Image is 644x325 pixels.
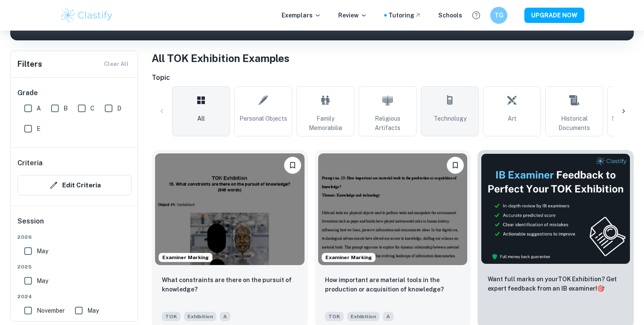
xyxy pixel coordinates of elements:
span: A [37,104,41,113]
h1: All TOK Exhibition Examples [152,51,634,66]
p: What constraints are there on the pursuit of knowledge? [162,275,298,294]
span: Art [508,114,517,123]
span: D [117,104,121,113]
span: 2024 [17,293,132,300]
p: Want full marks on your TOK Exhibition ? Get expert feedback from an IB examiner! [488,274,624,293]
span: Personal Objects [239,114,287,123]
span: Religious Artifacts [362,114,413,133]
span: E [37,124,40,133]
button: Help and Feedback [469,8,483,23]
a: Tutoring [388,11,421,20]
span: Historical Documents [549,114,599,133]
img: TOK Exhibition example thumbnail: What constraints are there on the pursui [155,153,305,265]
img: Clastify logo [60,7,114,24]
h6: Session [17,216,132,233]
span: A [220,312,230,321]
h6: Criteria [17,158,43,168]
span: TOK [325,312,344,321]
span: TOK [162,312,181,321]
h6: Topic [152,73,634,83]
span: Examiner Marking [322,254,375,261]
span: Exhibition [347,312,379,321]
p: Exemplars [282,11,321,20]
button: Edit Criteria [17,175,132,195]
span: Exhibition [184,312,216,321]
span: All [197,114,205,123]
span: May [87,306,99,315]
img: TOK Exhibition example thumbnail: How important are material tools in the [318,153,468,265]
button: Bookmark [284,157,301,174]
button: Bookmark [447,157,464,174]
span: C [90,104,95,113]
span: Technology [434,114,466,123]
span: May [37,276,48,285]
span: A [383,312,394,321]
button: UPGRADE NOW [524,8,584,23]
span: Examiner Marking [159,254,212,261]
img: Thumbnail [481,153,630,264]
span: 2026 [17,233,132,241]
h6: TG [494,11,504,20]
h6: Filters [17,58,42,70]
a: Schools [438,11,462,20]
h6: Grade [17,88,132,98]
span: May [37,246,48,256]
p: How important are material tools in the production or acquisition of knowledge? [325,275,461,294]
button: TG [490,7,507,24]
span: B [63,104,68,113]
span: 2025 [17,263,132,271]
p: Review [338,11,367,20]
span: 🎯 [597,285,604,292]
span: November [37,306,65,315]
span: Family Memorabilia [300,114,351,133]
